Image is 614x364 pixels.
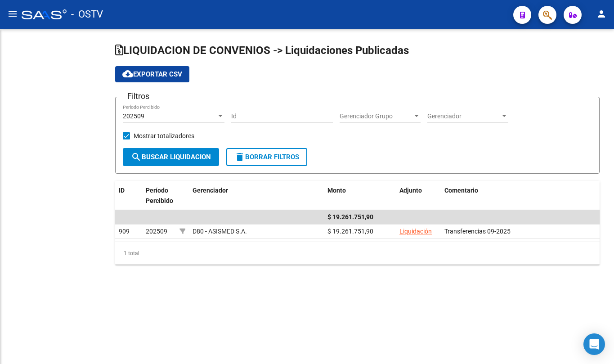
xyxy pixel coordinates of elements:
span: 202509 [123,112,144,120]
datatable-header-cell: Monto [324,181,396,220]
mat-icon: cloud_download [122,68,133,79]
datatable-header-cell: Gerenciador [189,181,324,220]
span: Período Percibido [146,187,173,204]
span: Monto [327,187,346,194]
span: Gerenciador [193,187,228,194]
datatable-header-cell: ID [115,181,142,220]
span: Gerenciador Grupo [340,112,412,120]
div: $ 19.261.751,90 [327,226,392,237]
span: $ 19.261.751,90 [327,213,373,220]
button: Exportar CSV [115,66,189,82]
mat-icon: menu [7,9,18,19]
span: Buscar Liquidacion [131,153,211,161]
span: Exportar CSV [122,70,182,78]
span: Adjunto [399,187,422,194]
div: 1 total [115,242,600,265]
span: 202509 [146,228,167,235]
span: Mostrar totalizadores [134,130,194,141]
button: Borrar Filtros [226,148,307,166]
a: Liquidación [399,228,432,235]
span: Comentario [444,187,478,194]
div: Open Intercom Messenger [583,333,605,355]
mat-icon: delete [234,152,245,162]
h3: Filtros [123,90,154,103]
span: Transferencias 09-2025 [444,228,511,235]
span: D80 - ASISMED S.A. [193,228,247,235]
span: Gerenciador [427,112,500,120]
span: Borrar Filtros [234,153,299,161]
span: 909 [119,228,130,235]
button: Buscar Liquidacion [123,148,219,166]
datatable-header-cell: Comentario [441,181,600,220]
mat-icon: search [131,152,142,162]
span: - OSTV [71,4,103,24]
mat-icon: person [596,9,607,19]
datatable-header-cell: Período Percibido [142,181,176,220]
datatable-header-cell: Adjunto [396,181,441,220]
span: LIQUIDACION DE CONVENIOS -> Liquidaciones Publicadas [115,44,409,57]
span: ID [119,187,125,194]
